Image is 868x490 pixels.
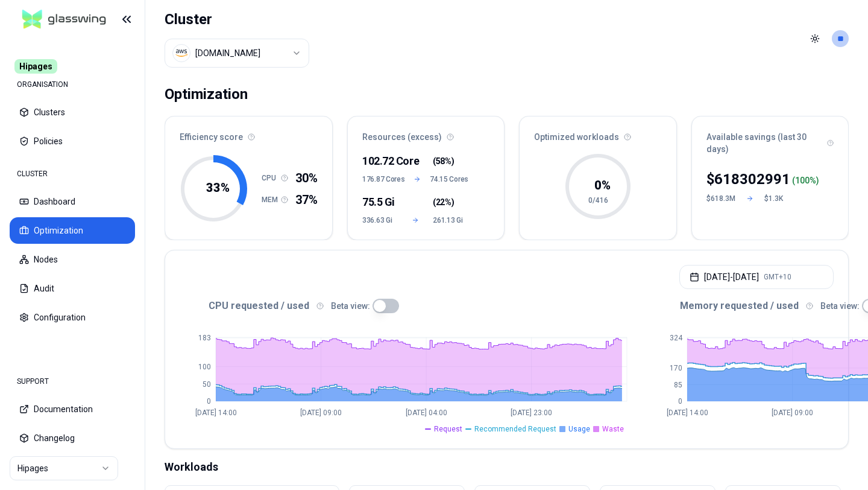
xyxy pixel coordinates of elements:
h1: CPU [262,173,281,183]
div: 102.72 Core [362,153,398,170]
div: Workloads [165,459,849,476]
div: $618.3M [706,194,735,203]
span: 74.15 Cores [430,174,468,184]
span: Request [434,424,462,434]
tspan: [DATE] 14:00 [667,409,708,417]
tspan: [DATE] 09:00 [300,409,342,417]
div: Available savings (last 30 days) [692,116,848,162]
button: Nodes [10,246,135,273]
button: Configuration [10,304,135,331]
button: Policies [10,128,135,154]
button: Audit [10,275,135,302]
p: Beta view: [331,300,370,312]
span: Usage [568,424,590,434]
span: Recommended Request [474,424,556,434]
p: Beta view: [820,300,860,312]
tspan: [DATE] 14:00 [195,409,237,417]
tspan: [DATE] 23:00 [511,409,552,417]
tspan: [DATE] 09:00 [772,409,813,417]
tspan: 50 [203,380,211,389]
tspan: 0 % [594,178,610,192]
button: Dashboard [10,188,135,215]
span: 261.13 Gi [433,215,468,225]
tspan: 183 [198,334,211,342]
div: 75.5 Gi [362,194,398,211]
tspan: 85 [674,381,682,389]
p: 618302991 [714,170,790,189]
div: SUPPORT [10,369,135,393]
tspan: [DATE] 04:00 [406,409,447,417]
h1: MEM [262,195,281,205]
span: GMT+10 [764,272,791,282]
div: Optimized workloads [520,116,676,150]
div: CPU requested / used [180,299,651,313]
tspan: 324 [670,334,683,342]
tspan: 0/416 [588,196,608,205]
div: Resources (excess) [348,116,504,150]
div: $ [706,170,790,189]
div: Efficiency score [165,116,332,150]
button: Documentation [10,396,135,422]
img: aws [175,47,187,59]
span: 37% [295,191,318,208]
span: ( ) [433,155,454,167]
span: ( ) [433,196,454,208]
tspan: 33 % [206,180,230,195]
button: Select a value [165,39,309,68]
div: CLUSTER [10,162,135,186]
img: GlassWing [17,5,111,34]
div: ORGANISATION [10,72,135,97]
span: 22% [436,196,451,208]
tspan: 170 [670,364,682,372]
button: Optimization [10,217,135,244]
h1: Cluster [165,10,309,29]
span: 336.63 Gi [362,215,398,225]
div: ( %) [792,174,819,186]
span: 30% [295,170,318,186]
button: [DATE]-[DATE]GMT+10 [679,265,834,289]
button: Clusters [10,99,135,126]
span: Hipages [14,59,57,74]
tspan: 0 [207,397,211,406]
div: Optimization [165,82,248,106]
span: 176.87 Cores [362,174,404,184]
span: 58% [436,155,451,167]
div: luke.kubernetes.hipagesgroup.com.au [195,47,260,59]
div: $1.3K [764,194,793,203]
tspan: 0 [678,397,682,406]
span: Waste [602,424,624,434]
button: Changelog [10,425,135,451]
tspan: 100 [198,363,211,371]
p: 100 [795,174,810,186]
